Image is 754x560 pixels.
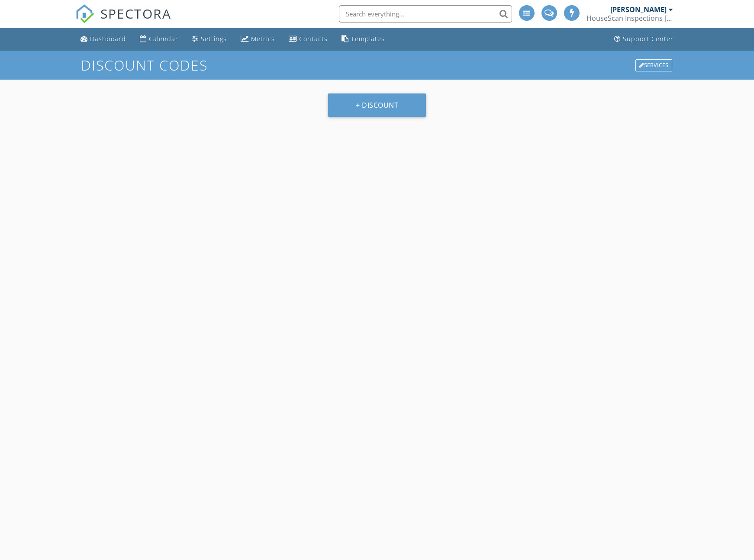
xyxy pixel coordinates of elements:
[635,58,673,72] a: Services
[299,35,328,43] div: Contacts
[611,31,677,47] a: Support Center
[237,31,278,47] a: Metrics
[90,35,126,43] div: Dashboard
[77,31,129,47] a: Dashboard
[189,31,230,47] a: Settings
[285,31,331,47] a: Contacts
[100,4,171,23] span: SPECTORA
[251,35,275,43] div: Metrics
[149,35,178,43] div: Calendar
[635,59,672,71] div: Services
[201,35,227,43] div: Settings
[351,35,385,43] div: Templates
[339,5,512,23] input: Search everything...
[610,5,667,14] div: [PERSON_NAME]
[623,35,673,43] div: Support Center
[75,4,94,23] img: The Best Home Inspection Software - Spectora
[586,14,673,23] div: HouseScan Inspections Charleston
[338,31,388,47] a: Templates
[136,31,182,47] a: Calendar
[328,93,426,117] button: + Discount
[75,12,171,30] a: SPECTORA
[81,58,673,73] h1: Discount Codes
